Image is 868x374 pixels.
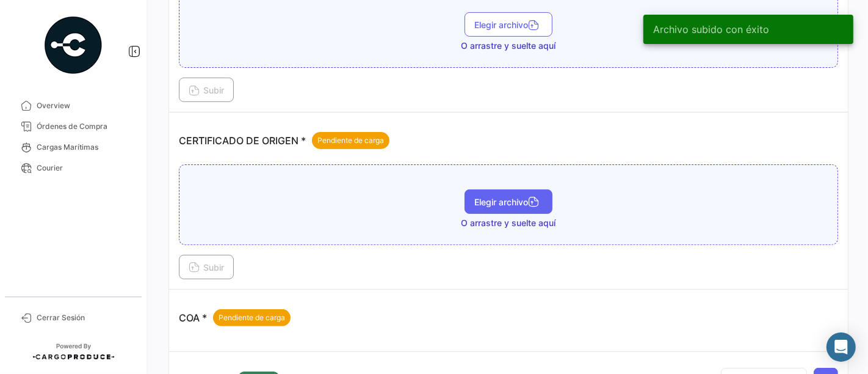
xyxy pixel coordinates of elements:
[461,217,556,229] span: O arrastre y suelte aquí
[10,95,137,116] a: Overview
[179,132,389,149] p: CERTIFICADO DE ORIGEN *
[189,262,224,273] span: Subir
[465,12,552,37] button: Elegir archivo
[37,121,132,132] span: Órdenes de Compra
[37,142,132,153] span: Cargas Marítimas
[474,197,543,207] span: Elegir archivo
[826,332,856,362] div: Abrir Intercom Messenger
[474,20,543,30] span: Elegir archivo
[653,23,769,35] span: Archivo subido con éxito
[37,312,132,323] span: Cerrar Sesión
[179,255,234,279] button: Subir
[219,312,285,323] span: Pendiente de carga
[461,40,556,52] span: O arrastre y suelte aquí
[317,135,384,146] span: Pendiente de carga
[10,116,137,137] a: Órdenes de Compra
[10,137,137,158] a: Cargas Marítimas
[43,15,104,76] img: powered-by.png
[37,163,132,174] span: Courier
[179,78,234,102] button: Subir
[37,100,132,111] span: Overview
[189,85,224,95] span: Subir
[10,158,137,178] a: Courier
[465,189,552,214] button: Elegir archivo
[179,309,291,326] p: COA *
